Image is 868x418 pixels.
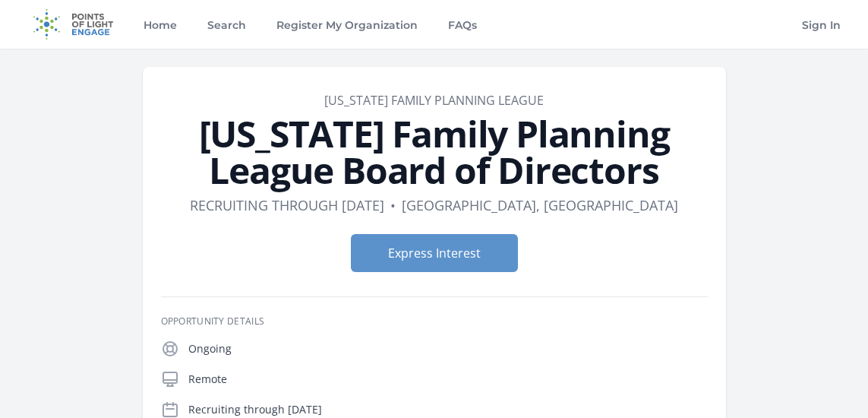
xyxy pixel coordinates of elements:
[161,116,708,188] h1: [US_STATE] Family Planning League Board of Directors
[188,341,708,356] p: Ongoing
[402,195,678,216] dd: [GEOGRAPHIC_DATA], [GEOGRAPHIC_DATA]
[161,315,708,328] h3: Opportunity Details
[190,195,384,216] dd: Recruiting through [DATE]
[351,234,518,272] button: Express Interest
[188,402,708,417] p: Recruiting through [DATE]
[188,372,708,387] p: Remote
[324,92,544,109] a: [US_STATE] Family Planning League
[390,195,396,216] div: •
